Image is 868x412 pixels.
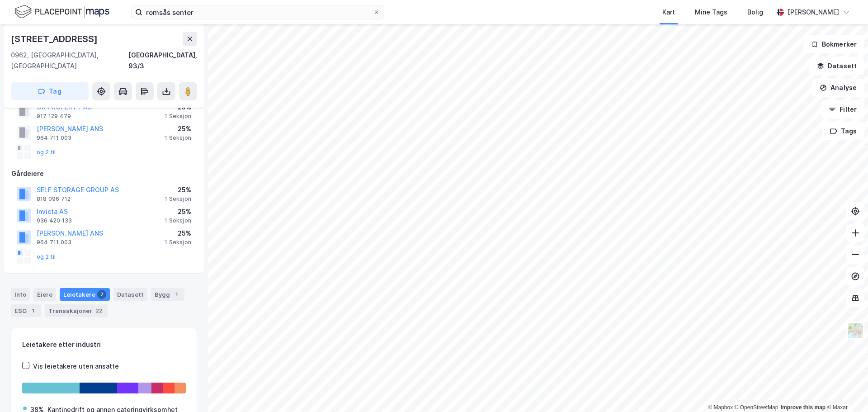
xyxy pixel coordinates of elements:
div: 964 711 003 [37,239,71,246]
div: Bygg [151,288,184,301]
div: Kart [662,7,675,18]
div: 917 129 479 [37,113,71,120]
div: 1 Seksjon [165,195,191,203]
button: Tag [11,82,89,100]
div: 936 420 133 [37,217,72,224]
div: 25% [165,185,191,195]
div: 1 Seksjon [165,217,191,224]
div: 964 711 003 [37,134,71,142]
div: Transaksjoner [45,304,108,317]
div: Datasett [113,288,147,301]
button: Tags [822,122,864,140]
div: 1 Seksjon [165,239,191,246]
div: ESG [11,304,41,317]
div: Eiere [33,288,56,301]
div: Vis leietakere uten ansatte [33,361,119,372]
div: 25% [165,123,191,134]
div: Leietakere [60,288,110,301]
div: 7 [97,290,106,299]
div: 25% [165,206,191,217]
button: Bokmerker [803,35,864,53]
div: Bolig [747,7,763,18]
img: logo.f888ab2527a4732fd821a326f86c7f29.svg [14,4,109,20]
button: Filter [821,100,864,118]
div: 1 [28,306,38,315]
div: Gårdeiere [11,168,197,179]
div: 818 096 712 [37,195,71,203]
div: Leietakere etter industri [22,339,186,350]
input: Søk på adresse, matrikkel, gårdeiere, leietakere eller personer [142,5,373,19]
div: [GEOGRAPHIC_DATA], 93/3 [128,50,197,71]
div: 0962, [GEOGRAPHIC_DATA], [GEOGRAPHIC_DATA] [11,50,128,71]
a: Mapbox [708,404,733,411]
div: 1 [172,290,181,299]
div: Info [11,288,30,301]
a: OpenStreetMap [735,404,778,411]
iframe: Chat Widget [823,369,868,412]
div: 1 Seksjon [165,134,191,142]
div: 25% [165,228,191,239]
img: Z [847,322,864,339]
div: Mine Tags [695,7,727,18]
div: 22 [94,306,104,315]
div: [PERSON_NAME] [788,7,839,18]
div: [STREET_ADDRESS] [11,32,99,46]
button: Datasett [809,57,864,75]
a: Improve this map [781,404,826,411]
div: 1 Seksjon [165,113,191,120]
button: Analyse [812,79,864,97]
